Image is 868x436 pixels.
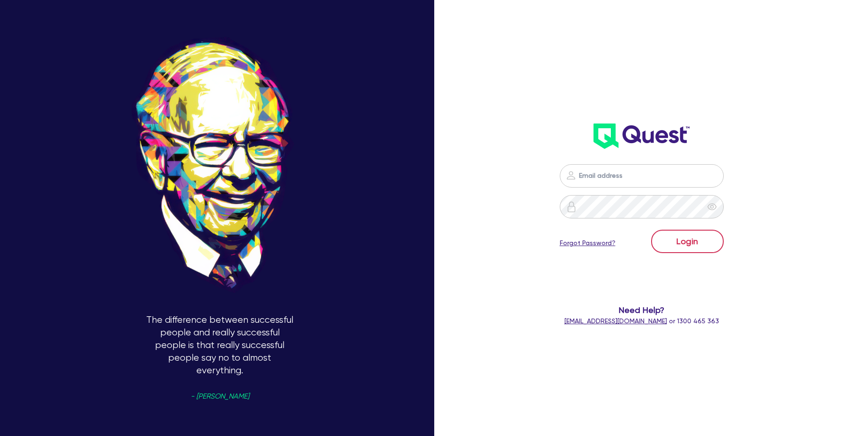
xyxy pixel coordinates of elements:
[564,317,719,325] span: or 1300 465 363
[560,164,724,188] input: Email address
[707,202,717,211] span: eye
[594,124,690,149] img: wH2k97JdezQIQAAAABJRU5ErkJggg==
[565,170,577,181] img: icon-password
[651,230,724,253] button: Login
[560,238,616,248] a: Forgot Password?
[564,317,667,325] a: [EMAIL_ADDRESS][DOMAIN_NAME]
[191,393,249,400] span: - [PERSON_NAME]
[566,201,577,212] img: icon-password
[526,304,757,316] span: Need Help?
